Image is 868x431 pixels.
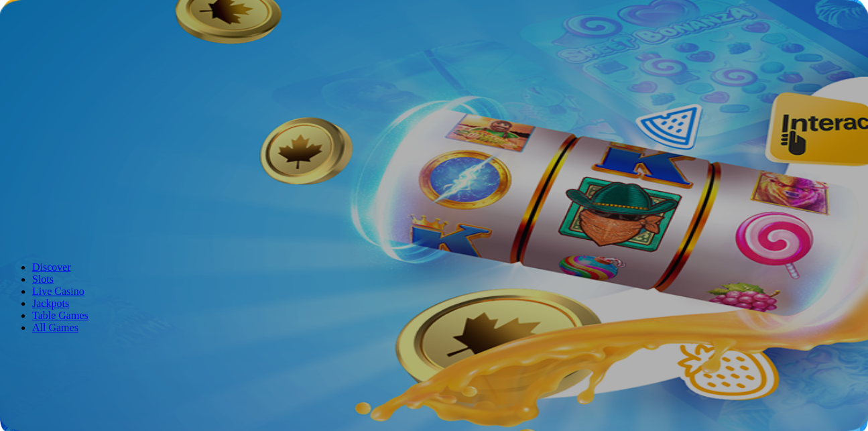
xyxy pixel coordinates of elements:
a: Live Casino [32,286,84,297]
a: Table Games [32,310,88,321]
header: Lobby [5,239,863,359]
a: Slots [32,273,54,285]
span: All Games [32,322,78,333]
nav: Lobby [5,239,863,334]
a: Discover [32,261,71,273]
a: Jackpots [32,298,69,309]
